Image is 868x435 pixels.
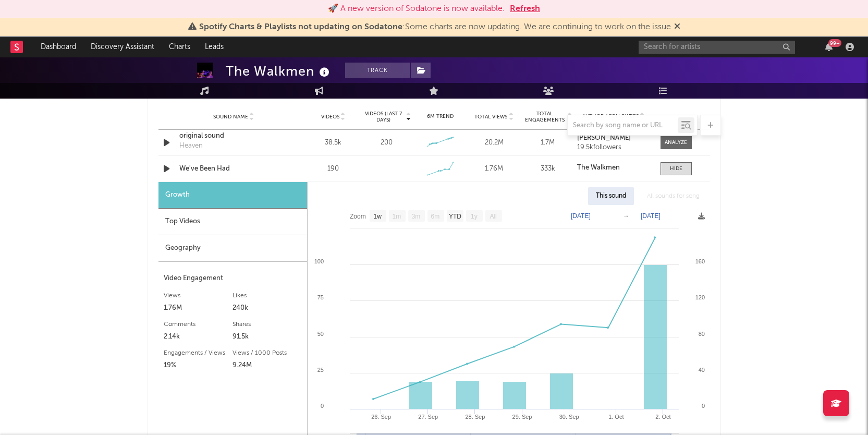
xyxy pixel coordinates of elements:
[371,414,391,420] text: 26. Sep
[465,414,485,420] text: 28. Sep
[179,164,288,174] a: We've Been Had
[314,258,323,264] text: 100
[381,138,393,148] div: 200
[164,331,233,343] div: 2.14k
[317,331,323,337] text: 50
[559,414,579,420] text: 30. Sep
[490,213,496,220] text: All
[233,302,302,315] div: 240k
[83,37,162,57] a: Discovery Assistant
[431,213,439,220] text: 6m
[695,294,704,300] text: 120
[568,122,678,130] input: Search by song name or URL
[309,138,358,148] div: 38.5k
[362,111,405,123] span: Videos (last 7 days)
[164,318,233,331] div: Comments
[164,302,233,315] div: 1.76M
[695,258,704,264] text: 160
[328,3,505,15] div: 🚀 A new version of Sodatone is now available.
[199,23,671,31] span: : Some charts are now updating. We are continuing to work on the issue
[226,63,332,80] div: The Walkmen
[674,23,680,31] span: Dismiss
[416,113,464,120] div: 6M Trend
[608,414,624,420] text: 1. Oct
[373,213,382,220] text: 1w
[825,43,833,51] button: 99+
[321,114,339,120] span: Videos
[571,212,591,220] text: [DATE]
[179,131,288,141] a: original sound
[641,212,661,220] text: [DATE]
[199,23,402,31] span: Spotify Charts & Playlists not updating on Sodatone
[233,289,302,302] div: Likes
[233,347,302,359] div: Views / 1000 Posts
[164,289,233,302] div: Views
[655,414,670,420] text: 2. Oct
[33,37,83,57] a: Dashboard
[470,164,518,174] div: 1.76M
[198,37,231,57] a: Leads
[158,209,307,235] div: Top Videos
[577,164,620,171] strong: The Walkmen
[698,367,704,373] text: 40
[392,213,401,220] text: 1m
[698,331,704,337] text: 80
[411,213,420,220] text: 3m
[471,213,478,220] text: 1y
[179,141,203,151] div: Heaven
[828,39,841,47] div: 99 +
[523,138,572,148] div: 1.7M
[510,3,540,15] button: Refresh
[474,114,507,120] span: Total Views
[639,187,707,205] div: All sounds for song
[164,272,302,285] div: Video Engagement
[448,213,461,220] text: YTD
[233,331,302,343] div: 91.5k
[701,403,704,409] text: 0
[577,135,650,142] a: [PERSON_NAME]
[345,63,410,78] button: Track
[309,164,358,174] div: 190
[233,359,302,372] div: 9.24M
[523,111,566,123] span: Total Engagements
[317,367,323,373] text: 25
[162,37,198,57] a: Charts
[523,164,572,174] div: 333k
[350,213,366,220] text: Zoom
[418,414,438,420] text: 27. Sep
[582,113,639,120] span: Author / Followers
[470,138,518,148] div: 20.2M
[164,359,233,372] div: 19%
[577,164,650,172] a: The Walkmen
[213,114,248,120] span: Sound Name
[512,414,532,420] text: 29. Sep
[233,318,302,331] div: Shares
[158,182,307,209] div: Growth
[588,187,634,205] div: This sound
[164,347,233,359] div: Engagements / Views
[577,135,631,141] strong: [PERSON_NAME]
[158,235,307,262] div: Geography
[577,144,650,151] div: 19.5k followers
[623,212,629,220] text: →
[317,294,323,300] text: 75
[320,403,323,409] text: 0
[639,41,795,54] input: Search for artists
